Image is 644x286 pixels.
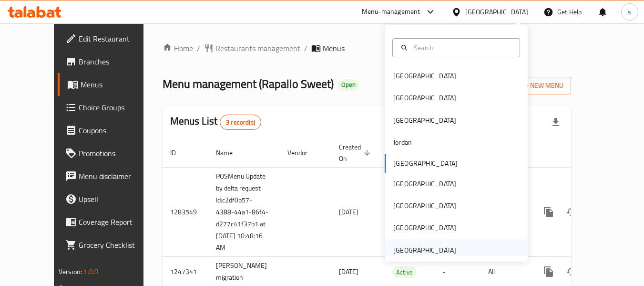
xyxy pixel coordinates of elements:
span: Name [216,147,245,159]
button: Add New Menu [497,77,571,95]
h2: Menus List [170,114,261,130]
span: 1.0.0 [83,265,98,278]
div: Export file [544,111,567,134]
span: Coverage Report [79,216,154,228]
span: [DATE] [339,206,358,218]
div: Active [392,266,417,278]
span: 3 record(s) [220,118,261,127]
span: Open [337,81,359,89]
a: Promotions [58,142,162,165]
div: [GEOGRAPHIC_DATA] [465,7,528,17]
span: Upsell [79,193,154,205]
nav: breadcrumb [163,42,571,54]
button: more [537,260,560,283]
td: 1283549 [163,167,208,257]
li: / [304,42,307,54]
div: Total records count [220,115,261,130]
a: Coupons [58,119,162,142]
span: Add New Menu [505,80,563,92]
span: Created On [339,141,373,164]
button: Change Status [560,260,583,283]
span: Choice Groups [79,102,154,113]
a: Coverage Report [58,211,162,233]
a: Grocery Checklist [58,233,162,256]
div: Open [337,79,359,91]
td: POSMenu Update by delta request Id:c2df0b57-4388-44a1-86f4-d277c41f37b1 at [DATE] 10:48:16 AM [208,167,280,257]
a: Branches [58,50,162,73]
div: Menu-management [362,6,420,18]
span: [DATE] [339,265,358,278]
a: Edit Restaurant [58,27,162,50]
span: Active [392,267,417,278]
input: Search [410,42,514,53]
span: Menu management ( Rapallo Sweet ) [163,73,334,95]
div: Jordan [393,137,412,148]
a: Choice Groups [58,96,162,119]
a: Menus [58,73,162,96]
a: Menu disclaimer [58,165,162,188]
li: / [197,42,200,54]
span: Vendor [287,147,320,159]
a: Home [163,42,193,54]
a: Upsell [58,188,162,211]
div: [GEOGRAPHIC_DATA] [393,93,456,103]
div: [GEOGRAPHIC_DATA] [393,245,456,255]
span: Menus [81,79,154,90]
div: [GEOGRAPHIC_DATA] [393,71,456,81]
div: [GEOGRAPHIC_DATA] [393,201,456,211]
span: Restaurants management [215,42,300,54]
span: Coupons [79,125,154,136]
span: Menus [323,42,345,54]
button: more [537,201,560,223]
span: ID [170,147,188,159]
span: Grocery Checklist [79,239,154,251]
div: [GEOGRAPHIC_DATA] [393,179,456,189]
span: Branches [79,56,154,67]
span: Edit Restaurant [79,33,154,44]
div: [GEOGRAPHIC_DATA] [393,222,456,233]
th: Actions [530,138,636,168]
span: s [628,7,631,17]
a: Restaurants management [204,42,300,54]
button: Change Status [560,201,583,223]
span: Version: [59,265,82,278]
div: [GEOGRAPHIC_DATA] [393,115,456,126]
span: Menu disclaimer [79,170,154,182]
span: Promotions [79,148,154,159]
